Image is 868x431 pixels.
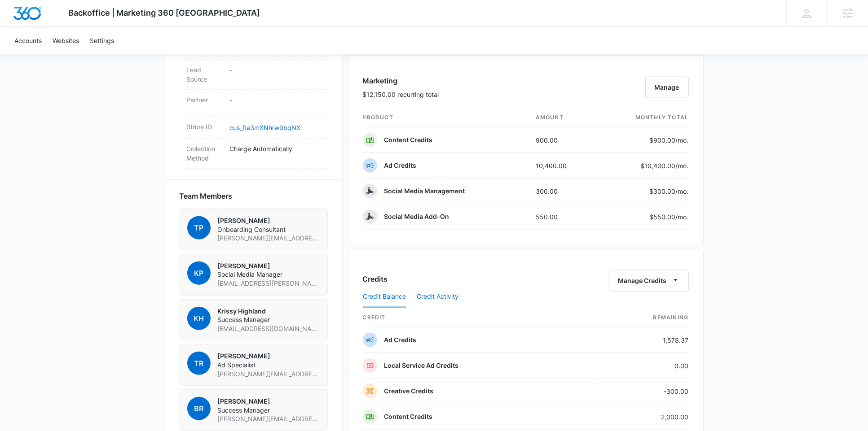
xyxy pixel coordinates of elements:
[187,216,211,239] span: TP
[218,370,320,379] span: [PERSON_NAME][EMAIL_ADDRESS][PERSON_NAME][DOMAIN_NAME]
[180,117,328,139] div: Stripe IDcus_Ra3mXNhrw9bqNX
[47,27,84,54] a: Websites
[417,286,459,308] button: Credit Activity
[218,225,320,234] span: Onboarding Consultant
[384,412,433,421] p: Content Credits
[641,161,689,170] p: $10,400.00
[676,213,689,221] span: /mo.
[594,379,689,404] td: -300.00
[218,414,320,423] span: [PERSON_NAME][EMAIL_ADDRESS][PERSON_NAME][DOMAIN_NAME]
[609,270,689,292] button: Manage Credits
[180,139,328,169] div: Collection MethodCharge Automatically
[218,315,320,324] span: Success Manager
[594,404,689,430] td: 2,000.00
[363,90,439,99] p: $12,150.00 recurring total
[187,352,211,375] span: TR
[218,234,320,243] span: [PERSON_NAME][EMAIL_ADDRESS][PERSON_NAME][DOMAIN_NAME]
[218,397,320,406] p: [PERSON_NAME]
[230,124,301,131] a: cus_Ra3mXNhrw9bqNX
[384,187,465,196] p: Social Media Management
[230,144,321,153] p: Charge Automatically
[218,216,320,225] p: [PERSON_NAME]
[180,191,233,201] span: Team Members
[363,75,439,86] h3: Marketing
[230,65,321,74] p: -
[676,162,689,170] span: /mo.
[529,178,597,204] td: 300.00
[384,335,417,344] p: Ad Credits
[647,135,689,145] p: $900.00
[645,77,689,98] button: Manage
[187,65,223,84] dt: Lead Source
[529,204,597,230] td: 550.00
[230,95,321,104] p: -
[384,161,417,170] p: Ad Credits
[187,95,223,104] dt: Partner
[180,60,328,90] div: Lead Source-
[218,279,320,288] span: [EMAIL_ADDRESS][PERSON_NAME][DOMAIN_NAME]
[187,307,211,330] span: KH
[363,108,529,127] th: product
[218,270,320,279] span: Social Media Manager
[218,406,320,415] span: Success Manager
[363,274,388,284] h3: Credits
[594,308,689,327] th: Remaining
[218,324,320,333] span: [EMAIL_ADDRESS][DOMAIN_NAME]
[218,307,320,316] p: Krissy Highland
[363,286,406,308] button: Credit Balance
[594,353,689,379] td: 0.00
[180,90,328,117] div: Partner-
[363,308,594,327] th: credit
[647,187,689,196] p: $300.00
[187,144,223,163] dt: Collection Method
[84,27,119,54] a: Settings
[187,122,223,131] dt: Stripe ID
[9,27,47,54] a: Accounts
[218,261,320,270] p: [PERSON_NAME]
[676,136,689,144] span: /mo.
[594,327,689,353] td: 1,578.37
[529,108,597,127] th: amount
[384,212,449,221] p: Social Media Add-On
[529,127,597,153] td: 900.00
[187,261,211,285] span: KP
[676,187,689,195] span: /mo.
[218,352,320,361] p: [PERSON_NAME]
[647,212,689,222] p: $550.00
[529,153,597,178] td: 10,400.00
[384,361,459,370] p: Local Service Ad Credits
[69,8,260,17] span: Backoffice | Marketing 360 [GEOGRAPHIC_DATA]
[218,361,320,370] span: Ad Specialist
[187,397,211,420] span: BR
[597,108,689,127] th: monthly total
[384,387,434,396] p: Creative Credits
[384,135,433,144] p: Content Credits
